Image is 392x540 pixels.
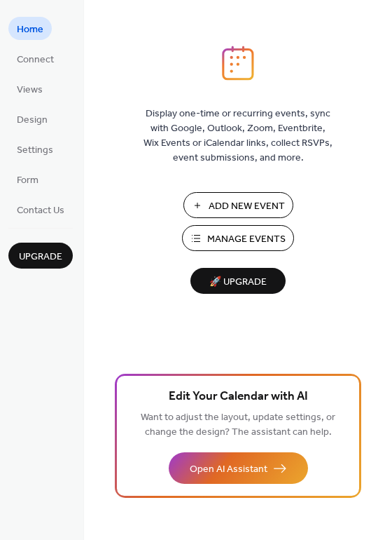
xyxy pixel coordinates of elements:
[17,83,43,97] span: Views
[8,77,51,100] a: Views
[17,22,43,37] span: Home
[190,462,267,477] span: Open AI Assistant
[17,113,48,128] span: Design
[8,47,62,70] a: Connect
[169,387,308,407] span: Edit Your Calendar with AI
[19,250,62,264] span: Upgrade
[8,198,73,221] a: Contact Us
[8,168,47,191] a: Form
[183,192,293,218] button: Add New Event
[8,107,56,130] a: Design
[8,137,62,161] a: Settings
[17,203,64,218] span: Contact Us
[169,452,308,484] button: Open AI Assistant
[199,273,277,292] span: 🚀 Upgrade
[209,199,285,214] span: Add New Event
[190,268,286,294] button: 🚀 Upgrade
[141,408,335,442] span: Want to adjust the layout, update settings, or change the design? The assistant can help.
[8,17,52,40] a: Home
[143,107,332,166] span: Display one-time or recurring events, sync with Google, Outlook, Zoom, Eventbrite, Wix Events or ...
[17,173,38,188] span: Form
[182,225,294,251] button: Manage Events
[222,46,254,81] img: logo_icon.svg
[17,53,54,67] span: Connect
[207,232,286,247] span: Manage Events
[17,143,53,158] span: Settings
[8,243,73,269] button: Upgrade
